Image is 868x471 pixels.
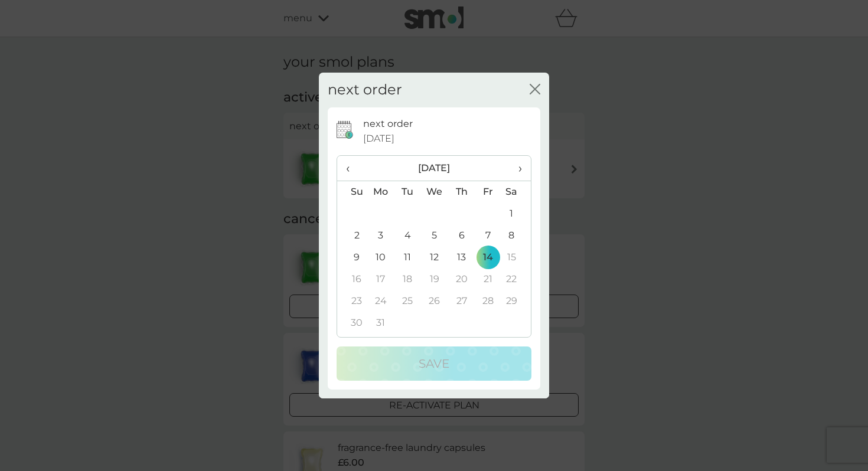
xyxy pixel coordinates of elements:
td: 24 [367,290,394,312]
td: 2 [337,225,367,247]
td: 9 [337,247,367,269]
td: 16 [337,269,367,290]
td: 11 [394,247,421,269]
td: 5 [421,225,448,247]
th: Tu [394,181,421,203]
td: 1 [501,203,531,225]
td: 3 [367,225,394,247]
h2: next order [328,81,402,99]
th: We [421,181,448,203]
td: 17 [367,269,394,290]
td: 28 [475,290,501,312]
td: 8 [501,225,531,247]
td: 15 [501,247,531,269]
th: [DATE] [367,156,501,181]
td: 27 [448,290,475,312]
td: 22 [501,269,531,290]
p: next order [363,116,413,132]
td: 26 [421,290,448,312]
span: [DATE] [363,131,394,146]
td: 4 [394,225,421,247]
span: ‹ [346,156,358,181]
button: close [530,84,540,96]
td: 7 [475,225,501,247]
td: 18 [394,269,421,290]
td: 13 [448,247,475,269]
td: 30 [337,312,367,334]
td: 10 [367,247,394,269]
th: Fr [475,181,501,203]
td: 21 [475,269,501,290]
span: › [510,156,522,181]
th: Sa [501,181,531,203]
th: Th [448,181,475,203]
td: 25 [394,290,421,312]
td: 14 [475,247,501,269]
th: Su [337,181,367,203]
th: Mo [367,181,394,203]
td: 23 [337,290,367,312]
td: 12 [421,247,448,269]
td: 20 [448,269,475,290]
button: Save [337,346,531,381]
td: 6 [448,225,475,247]
td: 19 [421,269,448,290]
p: Save [419,354,449,373]
td: 31 [367,312,394,334]
td: 29 [501,290,531,312]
